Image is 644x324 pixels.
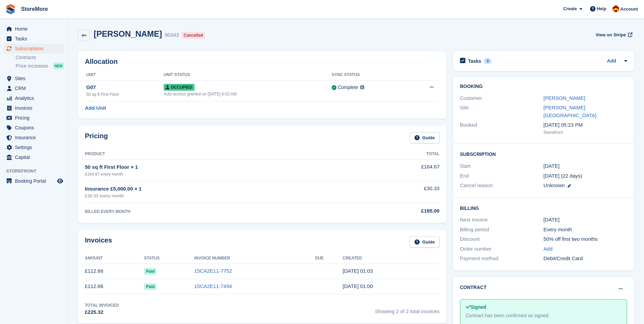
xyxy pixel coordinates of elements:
time: 2025-07-11 00:00:13 UTC [343,283,373,289]
td: £164.67 [353,159,440,181]
a: menu [3,152,64,162]
div: Site [460,104,544,119]
h2: Pricing [85,132,108,143]
a: [PERSON_NAME] [544,95,585,101]
span: Invoices [15,103,56,113]
div: G07 [86,84,164,91]
div: Order number [460,245,544,253]
h2: Invoices [85,236,112,248]
div: [DATE] 05:23 PM [544,121,627,129]
span: Tasks [15,34,56,43]
h2: Subscription [460,150,627,157]
span: [DATE] (22 days) [544,173,582,179]
div: [DATE] [544,216,627,224]
th: Total [353,149,440,160]
div: 90343 [165,31,179,39]
span: Showing 2 of 2 total invoices [375,302,440,316]
th: Unit [85,70,164,80]
a: menu [3,44,64,53]
a: menu [3,143,64,152]
div: Storefront [544,129,627,136]
th: Status [144,253,194,264]
a: menu [3,74,64,83]
a: StoreMore [18,3,51,15]
h2: Contract [460,284,487,291]
span: Occupied [164,84,194,91]
th: Unit Status [164,70,332,80]
img: Store More Team [612,5,619,12]
div: Customer [460,94,544,102]
div: Contract has been confirmed as signed. [466,312,621,319]
a: menu [3,133,64,142]
div: Cancelled [182,32,205,39]
a: menu [3,34,64,43]
a: Add [607,57,616,65]
div: Auto access granted on [DATE] 6:02 AM [164,91,332,97]
time: 2025-07-11 00:00:00 UTC [544,162,559,170]
div: Complete [338,84,358,91]
span: Booking Portal [15,176,56,186]
th: Due [315,253,343,264]
div: 50% off first two months [544,235,627,243]
td: £30.33 [353,181,440,203]
div: 0 [484,58,492,64]
div: Discount [460,235,544,243]
td: £112.66 [85,279,144,294]
a: menu [3,113,64,123]
a: menu [3,123,64,132]
span: Pricing [15,113,56,123]
div: Billing period [460,226,544,234]
div: Cancel reason [460,182,544,190]
h2: Tasks [468,58,481,64]
span: Capital [15,152,56,162]
span: Create [563,5,577,12]
div: Every month [544,226,627,234]
span: Coupons [15,123,56,132]
span: Sites [15,74,56,83]
span: Unknown [544,182,565,188]
a: Contracts [16,54,64,61]
span: Settings [15,143,56,152]
th: Invoice Number [194,253,315,264]
img: icon-info-grey-7440780725fd019a000dd9b08b2336e03edf1995a4989e88bcd33f0948082b44.svg [360,85,364,89]
h2: Billing [460,204,627,211]
div: Insurance £5,000.00 × 1 [85,185,353,193]
a: Guide [410,236,440,248]
th: Created [343,253,439,264]
div: Booked [460,121,544,136]
span: Analytics [15,93,56,103]
a: menu [3,103,64,113]
div: £30.33 every month [85,193,353,199]
th: Sync Status [332,70,407,80]
span: Subscriptions [15,44,56,53]
div: BILLED EVERY MONTH [85,209,353,215]
span: Help [597,5,606,12]
span: Paid [144,268,157,275]
a: menu [3,84,64,93]
h2: Allocation [85,58,440,66]
a: View on Stripe [593,29,634,40]
a: Add [544,245,553,253]
a: menu [3,176,64,186]
div: End [460,172,544,180]
span: View on Stripe [595,32,626,38]
div: Debit/Credit Card [544,255,627,263]
div: £225.32 [85,308,119,316]
th: Product [85,149,353,160]
div: Next invoice [460,216,544,224]
th: Amount [85,253,144,264]
div: NEW [53,62,64,69]
div: Start [460,162,544,170]
span: Insurance [15,133,56,142]
span: Paid [144,283,157,290]
div: Signed [466,304,621,311]
span: CRM [15,84,56,93]
a: [PERSON_NAME][GEOGRAPHIC_DATA] [544,105,596,118]
img: stora-icon-8386f47178a22dfd0bd8f6a31ec36ba5ce8667c1dd55bd0f319d3a0aa187defe.svg [5,4,16,14]
a: 15CA2E11-7494 [194,283,232,289]
div: £195.00 [353,207,440,215]
h2: Booking [460,84,627,89]
time: 2025-08-11 00:03:01 UTC [343,268,373,274]
div: 50 sq ft First Floor × 1 [85,163,353,171]
span: Home [15,24,56,34]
